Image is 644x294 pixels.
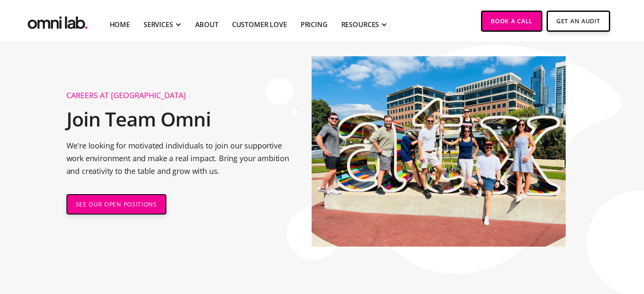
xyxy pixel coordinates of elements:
[26,11,89,31] img: Omni Lab: B2B SaaS Demand Generation Agency
[110,19,130,30] a: Home
[341,19,379,30] div: RESOURCES
[232,19,287,30] a: Customer Love
[492,196,644,294] iframe: Chat Widget
[66,103,299,135] h2: Join Team Omni
[144,19,173,30] div: SERVICES
[301,19,328,30] a: Pricing
[66,139,299,177] p: We're looking for motivated individuals to join our supportive work environment and make a real i...
[195,19,218,30] a: About
[66,91,299,99] h1: Careers at [GEOGRAPHIC_DATA]
[547,11,610,32] a: Get An Audit
[26,11,89,31] a: home
[66,194,166,214] a: SEE OUR OPEN POSITIONS
[481,11,542,32] a: Book a Call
